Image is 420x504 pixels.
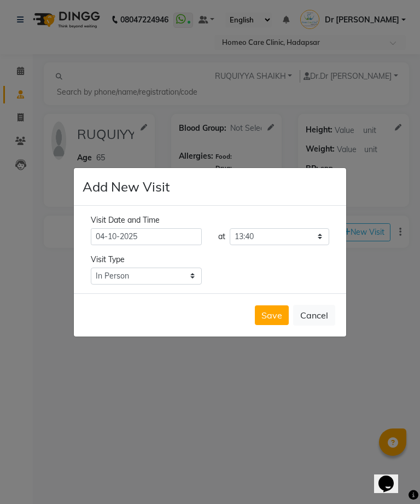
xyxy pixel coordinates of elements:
div: at [218,231,225,242]
h4: Add New Visit [83,177,170,196]
div: Visit Date and Time [91,215,329,226]
input: select date [91,228,202,245]
button: Cancel [293,305,335,326]
button: Save [255,305,289,325]
div: Visit Type [91,254,329,265]
iframe: chat widget [374,460,409,493]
